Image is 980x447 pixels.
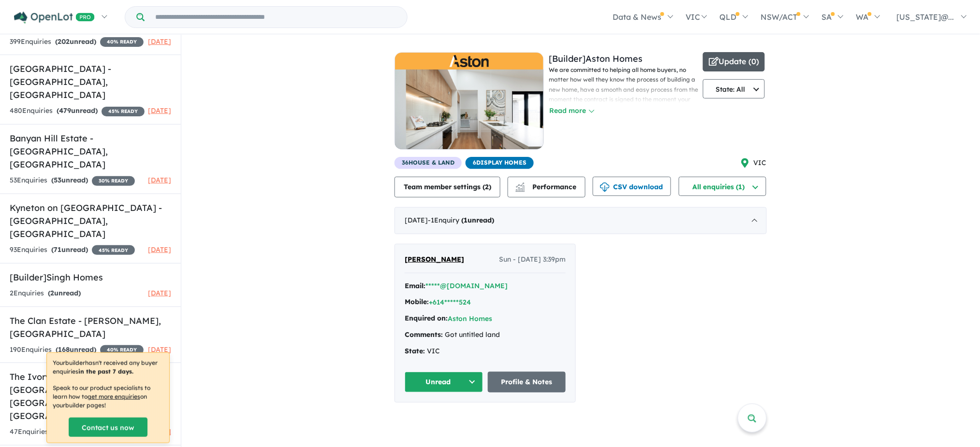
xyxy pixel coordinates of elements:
img: Aston Homes [450,55,489,67]
span: - 1 Enquir y [428,216,494,224]
strong: ( unread) [48,289,81,297]
span: Sun - [DATE] 3:39pm [499,254,566,265]
div: 93 Enquir ies [10,244,135,256]
span: 168 [58,345,70,354]
h5: Kyneton on [GEOGRAPHIC_DATA] - [GEOGRAPHIC_DATA] , [GEOGRAPHIC_DATA] [10,201,171,240]
a: Aston HomesAston Homes [395,52,544,157]
div: 480 Enquir ies [10,105,145,117]
u: get more enquiries [88,393,140,400]
span: 40 % READY [100,37,144,47]
span: 71 [54,245,61,254]
strong: State: [405,347,425,355]
h5: [Builder] Singh Homes [10,271,171,284]
div: 53 Enquir ies [10,175,135,186]
strong: ( unread) [55,37,96,46]
span: 53 [54,176,61,184]
button: Performance [508,177,585,197]
span: 36 House & Land [395,157,462,169]
h5: The Clan Estate - [PERSON_NAME] , [GEOGRAPHIC_DATA] [10,314,171,340]
strong: ( unread) [51,176,88,184]
span: 2 [485,182,489,191]
div: VIC [405,346,566,357]
a: [PERSON_NAME] [405,254,464,265]
a: Profile & Notes [488,372,566,392]
img: line-chart.svg [516,182,525,188]
h5: [GEOGRAPHIC_DATA] - [GEOGRAPHIC_DATA] , [GEOGRAPHIC_DATA] [10,62,171,101]
span: 30 % READY [92,176,135,186]
span: 45 % READY [102,107,145,116]
input: Try estate name, suburb, builder or developer [146,7,405,28]
button: Aston Homes [448,314,492,324]
strong: Email: [405,281,425,290]
span: [DATE] [148,37,171,46]
img: bar-chart.svg [515,185,525,192]
span: [DATE] [148,106,171,115]
div: Got untitled land [405,329,566,341]
span: Performance [517,182,576,191]
span: [DATE] [148,176,171,184]
div: [DATE] [395,207,767,234]
div: 47 Enquir ies [10,426,132,438]
p: We are committed to helping all home buyers, no matter how well they know the process of building... [549,65,698,164]
strong: Mobile: [405,297,429,306]
strong: ( unread) [57,106,98,115]
span: 1 [464,216,468,224]
span: [US_STATE]@... [897,12,954,22]
span: 479 [59,106,71,115]
span: [DATE] [148,345,171,354]
img: Aston Homes [395,70,543,149]
p: Speak to our product specialists to learn how to on your builder pages ! [53,384,163,410]
a: [Builder]Aston Homes [549,53,643,64]
span: [PERSON_NAME] [405,255,464,264]
span: 45 % READY [92,245,135,255]
strong: ( unread) [51,245,88,254]
strong: ( unread) [461,216,494,224]
h5: Banyan Hill Estate - [GEOGRAPHIC_DATA] , [GEOGRAPHIC_DATA] [10,132,171,171]
img: Openlot PRO Logo White [14,12,95,24]
button: Read more [549,105,594,116]
button: State: All [703,79,765,98]
button: CSV download [593,177,671,196]
span: 202 [58,37,70,46]
button: Team member settings (2) [395,177,500,197]
span: [DATE] [148,289,171,297]
strong: Enquired on: [405,314,448,322]
button: Update (0) [703,52,765,71]
strong: Comments: [405,330,443,339]
div: 2 Enquir ies [10,288,81,299]
span: 40 % READY [100,345,144,355]
button: Unread [405,372,483,392]
a: Aston Homes [448,314,492,323]
div: 190 Enquir ies [10,344,144,356]
h5: The Ivory Project at [GEOGRAPHIC_DATA] - [GEOGRAPHIC_DATA] , [GEOGRAPHIC_DATA] [10,370,171,422]
img: download icon [600,182,610,192]
strong: ( unread) [56,345,96,354]
b: in the past 7 days. [78,368,133,375]
span: 6 Display Homes [466,157,534,169]
span: [DATE] [148,245,171,254]
div: 399 Enquir ies [10,36,144,48]
button: All enquiries (1) [679,177,766,196]
a: Contact us now [69,418,147,437]
p: Your builder hasn't received any buyer enquiries [53,359,163,376]
span: 2 [50,289,54,297]
span: VIC [754,157,767,169]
